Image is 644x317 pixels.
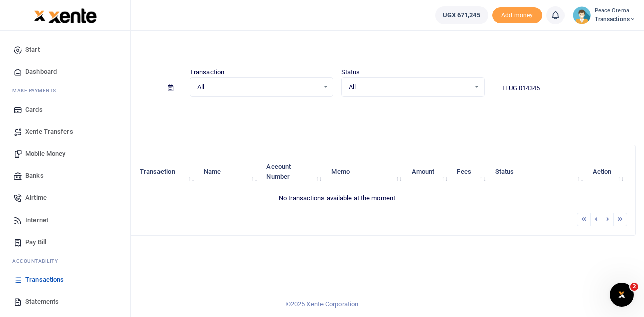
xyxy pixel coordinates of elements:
[8,291,122,313] a: Statements
[47,187,627,208] td: No transactions available at the moment
[431,6,492,24] li: Wallet ballance
[25,297,59,307] span: Statements
[8,269,122,291] a: Transactions
[349,82,470,92] span: All
[261,156,326,187] th: Account Number: activate to sort column ascending
[492,7,542,24] span: Add money
[8,165,122,187] a: Banks
[198,156,261,187] th: Name: activate to sort column ascending
[630,283,638,291] span: 2
[573,6,591,24] img: profile-user
[341,67,360,77] label: Status
[492,7,542,24] li: Toup your wallet
[25,171,44,181] span: Banks
[595,7,636,15] small: Peace Otema
[8,83,122,98] li: M
[492,11,542,18] a: Add money
[48,8,97,23] img: logo-large
[47,212,285,227] div: Showing 0 to 0 of 0 entries
[8,98,122,121] a: Cards
[25,193,47,203] span: Airtime
[197,82,318,92] span: All
[25,215,48,225] span: Internet
[34,11,97,19] a: logo-small logo-large logo-large
[25,275,64,285] span: Transactions
[8,209,122,231] a: Internet
[8,143,122,165] a: Mobile Money
[134,156,198,187] th: Transaction: activate to sort column ascending
[38,109,636,120] p: Download
[490,156,587,187] th: Status: activate to sort column ascending
[17,87,56,94] span: ake Payments
[25,45,40,55] span: Start
[443,10,480,20] span: UGX 671,245
[190,67,224,77] label: Transaction
[20,257,58,265] span: countability
[25,67,57,77] span: Dashboard
[406,156,452,187] th: Amount: activate to sort column ascending
[8,231,122,253] a: Pay Bill
[610,283,634,307] iframe: Intercom live chat
[34,10,46,22] img: logo-small
[25,237,46,247] span: Pay Bill
[25,104,43,115] span: Cards
[326,156,406,187] th: Memo: activate to sort column ascending
[25,127,73,137] span: Xente Transfers
[8,121,122,143] a: Xente Transfers
[435,6,488,24] a: UGX 671,245
[8,253,122,269] li: Ac
[25,149,65,159] span: Mobile Money
[493,80,636,97] input: Search
[573,6,636,24] a: profile-user Peace Otema Transactions
[587,156,627,187] th: Action: activate to sort column ascending
[8,61,122,83] a: Dashboard
[8,39,122,61] a: Start
[8,187,122,209] a: Airtime
[38,43,636,54] h4: Transactions
[595,15,636,24] span: Transactions
[451,156,490,187] th: Fees: activate to sort column ascending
